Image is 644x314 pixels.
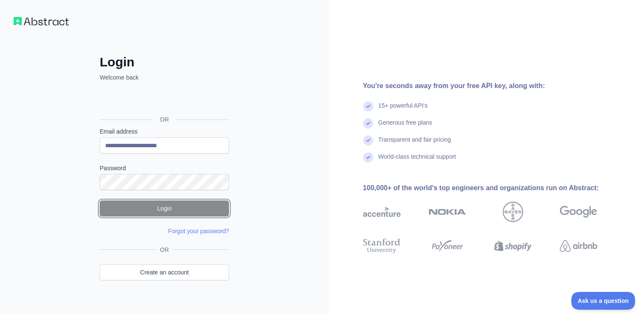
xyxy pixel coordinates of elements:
img: google [560,202,597,222]
iframe: Toggle Customer Support [571,292,635,310]
div: You're seconds away from your free API key, along with: [363,81,624,91]
div: 15+ powerful API's [378,101,428,118]
a: Forgot your password? [168,228,229,234]
img: bayer [503,202,523,222]
div: Transparent and fair pricing [378,135,451,152]
img: nokia [429,202,466,222]
div: 100,000+ of the world's top engineers and organizations run on Abstract: [363,183,624,193]
div: World-class technical support [378,152,456,169]
img: airbnb [560,237,597,255]
label: Password [100,164,229,172]
span: OR [153,115,176,124]
h2: Login [100,54,229,70]
img: Workflow [14,17,69,26]
iframe: Sign in with Google Button [95,91,232,110]
img: accenture [363,202,401,222]
span: OR [157,245,172,254]
img: check mark [363,118,373,128]
img: shopify [494,237,532,255]
button: Login [100,200,229,217]
img: stanford university [363,237,401,255]
div: Generous free plans [378,118,432,135]
a: Create an account [100,264,229,280]
label: Email address [100,127,229,136]
img: check mark [363,101,373,111]
img: payoneer [429,237,466,255]
img: check mark [363,152,373,163]
p: Welcome back [100,73,229,82]
img: check mark [363,135,373,146]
